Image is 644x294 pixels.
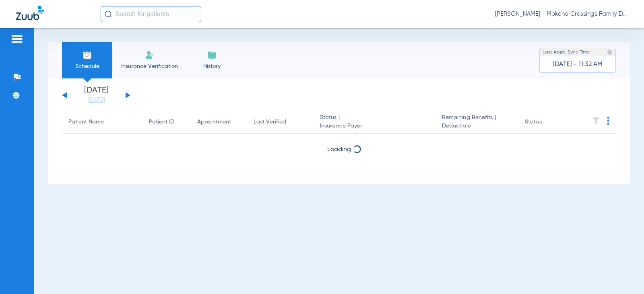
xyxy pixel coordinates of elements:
span: Insurance Payer [320,122,429,130]
div: Patient Name [68,118,104,126]
th: Status | [314,111,436,134]
img: filter.svg [592,117,600,125]
div: Last Verified [254,118,286,126]
span: Last Appt. Sync Time: [543,48,591,56]
img: Zuub Logo [16,6,44,20]
span: Loading [327,146,351,153]
div: Last Verified [254,118,307,126]
span: [PERSON_NAME] - Mokena Crossings Family Dental [495,10,628,18]
img: group-dot-blue.svg [607,117,609,125]
img: Search Icon [105,10,112,18]
img: Manual Insurance Verification [145,50,155,60]
input: Search for patients [101,6,201,22]
span: Insurance Verification [118,62,181,70]
a: [DATE] [72,96,120,104]
th: Remaining Benefits | [436,111,518,134]
img: Schedule [83,50,92,60]
img: last sync help info [607,49,613,55]
span: History [193,62,231,70]
span: Schedule [68,62,106,70]
div: Appointment [197,118,231,126]
div: Patient ID [149,118,184,126]
img: History [207,50,217,60]
span: Deductible [442,122,512,130]
img: hamburger-icon [10,34,23,44]
th: Status [518,111,573,134]
div: Patient Name [68,118,136,126]
span: [DATE] - 11:32 AM [553,60,603,68]
div: Patient ID [149,118,174,126]
div: Appointment [197,118,241,126]
li: [DATE] [72,86,120,104]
